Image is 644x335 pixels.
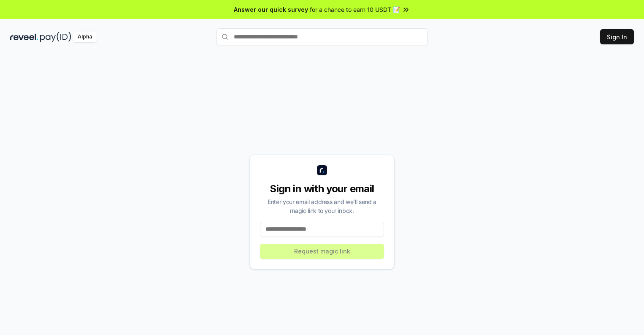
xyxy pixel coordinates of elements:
[317,165,327,175] img: logo_small
[234,5,308,14] span: Answer our quick survey
[600,29,634,44] button: Sign In
[260,182,384,196] div: Sign in with your email
[260,197,384,215] div: Enter your email address and we’ll send a magic link to your inbox.
[310,5,400,14] span: for a chance to earn 10 USDT 📝
[40,32,71,42] img: pay_id
[10,32,38,42] img: reveel_dark
[73,32,97,42] div: Alpha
